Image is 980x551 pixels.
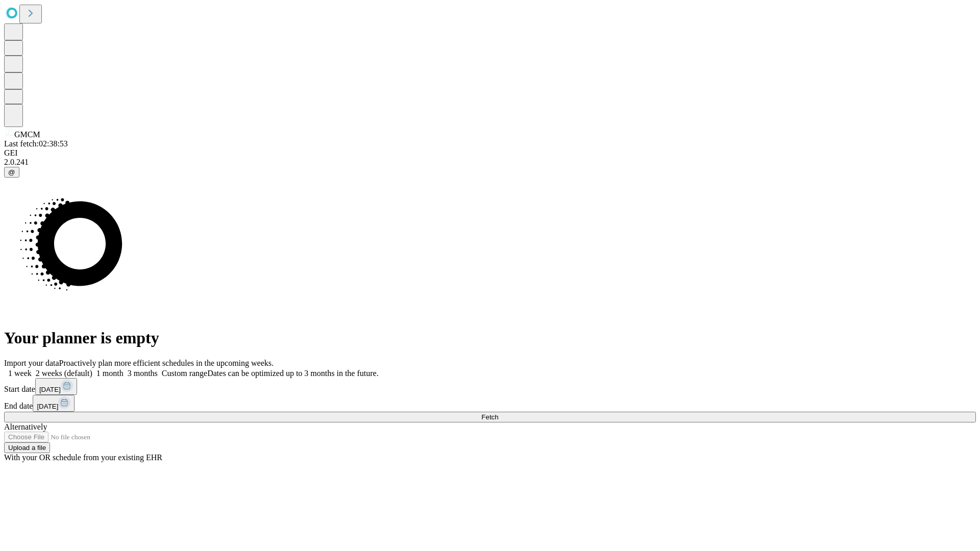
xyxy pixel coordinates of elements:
[4,453,162,462] span: With your OR schedule from your existing EHR
[59,359,274,367] span: Proactively plan more efficient schedules in the upcoming weeks.
[37,403,58,410] span: [DATE]
[8,168,15,176] span: @
[4,395,976,412] div: End date
[4,167,19,178] button: @
[4,148,976,158] div: GEI
[35,378,77,395] button: [DATE]
[8,369,32,378] span: 1 week
[4,359,59,367] span: Import your data
[481,413,498,421] span: Fetch
[33,395,75,412] button: [DATE]
[128,369,158,378] span: 3 months
[4,329,976,347] h1: Your planner is empty
[207,369,378,378] span: Dates can be optimized up to 3 months in the future.
[4,442,50,453] button: Upload a file
[4,139,68,148] span: Last fetch: 02:38:53
[4,412,976,422] button: Fetch
[4,422,47,431] span: Alternatively
[14,130,40,139] span: GMCM
[36,369,92,378] span: 2 weeks (default)
[96,369,124,378] span: 1 month
[162,369,207,378] span: Custom range
[4,378,976,395] div: Start date
[4,158,976,167] div: 2.0.241
[39,386,61,393] span: [DATE]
